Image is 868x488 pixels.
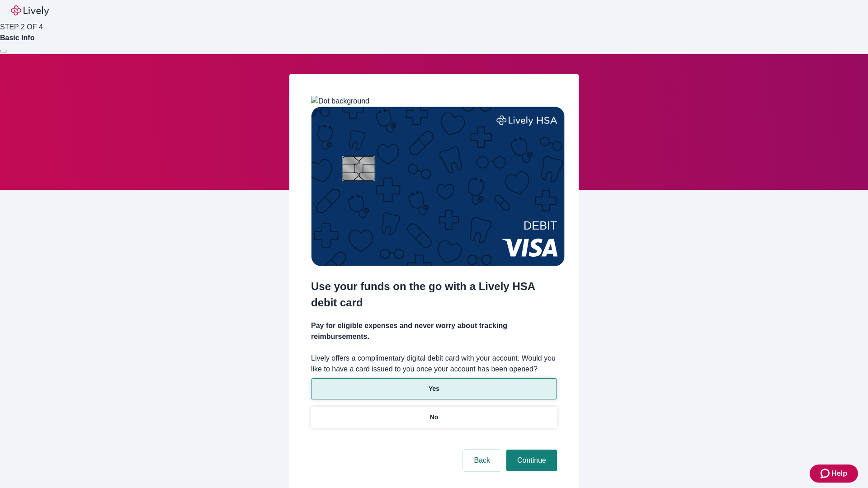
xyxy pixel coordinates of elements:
[311,320,557,342] h4: Pay for eligible expenses and never worry about tracking reimbursements.
[311,278,557,311] h2: Use your funds on the go with a Lively HSA debit card
[311,96,369,107] img: Dot background
[810,465,858,483] button: Zendesk support iconHelp
[311,107,565,266] img: Debit card
[11,5,49,16] img: Lively
[311,378,557,399] button: Yes
[506,450,557,471] button: Continue
[430,413,439,422] p: No
[311,407,557,428] button: No
[429,384,439,394] p: Yes
[831,468,847,479] span: Help
[821,468,831,479] svg: Zendesk support icon
[463,450,501,471] button: Back
[311,353,557,375] label: Lively offers a complimentary digital debit card with your account. Would you like to have a card...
